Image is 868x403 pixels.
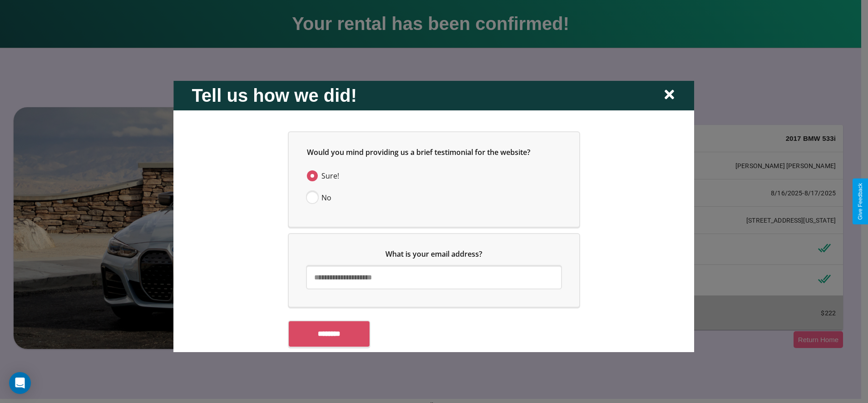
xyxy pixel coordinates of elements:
[9,372,31,394] div: Open Intercom Messenger
[307,147,530,157] span: Would you mind providing us a brief testimonial for the website?
[386,249,483,259] span: What is your email address?
[321,170,339,181] span: Sure!
[192,85,357,105] h2: Tell us how we did!
[857,183,863,220] div: Give Feedback
[321,192,331,203] span: No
